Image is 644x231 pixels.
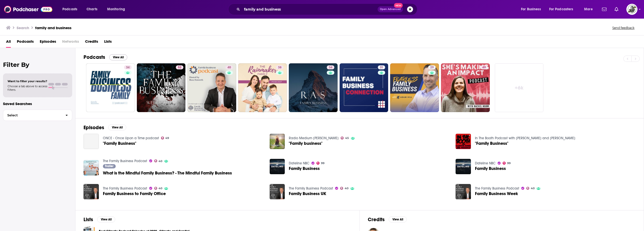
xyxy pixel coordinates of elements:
span: New [394,3,403,8]
span: More [584,6,593,13]
a: Credits [85,37,98,48]
a: 34 [289,63,338,112]
img: Family Business UK [270,184,285,199]
a: What is the Mindful Family Business? - The Mindful Family Business [103,171,232,175]
a: 52 [137,63,186,112]
a: 31 [340,63,388,112]
a: In The Booth Podcast with Canton Jones and Messenja [475,136,575,140]
span: 34 [126,65,130,70]
button: open menu [546,5,581,13]
a: "Family Business" [84,134,99,149]
button: View All [389,216,407,222]
button: View All [109,54,127,60]
span: All [6,37,11,48]
img: Family Business [270,159,285,174]
a: 49 [161,136,169,140]
a: 34 [124,65,132,69]
span: 40 [227,65,231,70]
a: Family Business [475,166,506,171]
span: 40 [158,187,162,190]
a: ListsView All [84,216,115,223]
a: Dateline NBC [475,161,496,165]
span: 40 [345,187,348,190]
a: +6k [495,63,544,112]
img: What is the Mindful Family Business? - The Mindful Family Business [84,160,99,175]
a: PodcastsView All [84,54,127,60]
span: Open Advanced [380,8,401,11]
a: 99 [503,162,511,165]
img: Podchaser - Follow, Share and Rate Podcasts [4,5,52,14]
img: Family Business [456,159,471,174]
span: Trailer [105,165,113,168]
h3: Search [17,25,29,30]
span: Select [3,114,61,117]
a: 40 [340,187,348,190]
button: Show profile menu [626,4,637,15]
a: "Family business" [289,141,323,146]
a: 29 [428,65,436,69]
span: 40 [531,187,535,190]
span: For Podcasters [549,6,573,13]
button: open menu [517,5,547,13]
a: Show notifications dropdown [600,5,609,14]
a: The Family Business Podcast [289,186,333,191]
button: Send feedback [611,26,636,30]
a: 31 [378,65,385,69]
a: Family Business Week [475,192,518,196]
a: 52 [176,65,183,69]
span: 34 [329,65,332,70]
a: 45 [341,136,349,140]
a: Dateline NBC [289,161,309,165]
img: "Family Business" [456,134,471,149]
button: open menu [59,5,84,13]
span: Episodes [40,37,56,48]
span: 40 [158,160,162,162]
a: Family Business [289,166,320,171]
a: 49 [480,65,488,69]
span: 29 [430,65,434,70]
a: 40 [154,187,163,190]
h3: family and business [35,25,71,30]
a: Podcasts [17,37,34,48]
h2: Credits [368,216,385,223]
button: Open AdvancedNew [378,6,403,12]
a: 34 [86,63,135,112]
span: Family Business to Family Office [103,192,166,196]
a: CreditsView All [368,216,407,223]
button: open menu [104,5,132,13]
a: Show notifications dropdown [613,5,620,14]
span: 49 [165,137,169,139]
button: open menu [581,5,599,13]
a: 49 [441,63,490,112]
h2: Episodes [84,124,104,131]
a: Charts [83,5,100,13]
span: 99 [321,162,325,164]
span: Logged in as PodProMaxBooking [626,4,637,15]
a: Family Business UK [289,192,326,196]
img: Family Business Week [456,184,471,199]
p: Saved Searches [3,101,72,106]
span: 99 [507,162,511,164]
span: Networks [62,37,79,48]
span: Choose a tab above to access filters. [8,84,47,91]
a: Lists [104,37,112,48]
a: The Family Business Podcast [103,186,147,191]
a: The Family Business Podcast [103,159,147,163]
a: Radio Medium Laura Lee [289,136,339,140]
a: "Family Business" [475,141,508,146]
a: 38 [276,65,284,69]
